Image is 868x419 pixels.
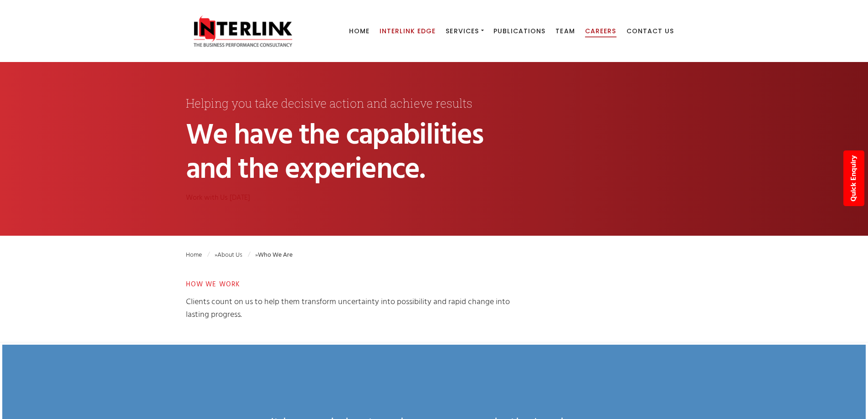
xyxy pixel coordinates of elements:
[493,26,545,36] span: Publications
[585,26,616,36] span: Careers
[217,250,250,260] a: About Us
[186,15,300,47] img: Interlink Consultancy
[349,26,370,36] span: Home
[186,119,519,187] h1: We have the capabilities and the experience.
[186,296,513,321] h5: Clients count on us to help them transform uncertainty into possibility and rapid change into las...
[186,192,250,204] a: Work with Us [DATE]
[217,250,293,260] span: »
[446,26,479,36] span: Services
[843,150,864,206] a: Quick Enquiry
[186,250,293,260] span: »
[258,250,293,260] strong: Who We Are
[186,94,519,112] p: Helping you take decisive action and achieve results
[186,250,210,260] a: Home
[380,26,436,36] span: Interlink Edge
[186,279,241,290] span: HOW WE WORK
[627,26,674,36] span: Contact Us
[555,26,575,36] span: Team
